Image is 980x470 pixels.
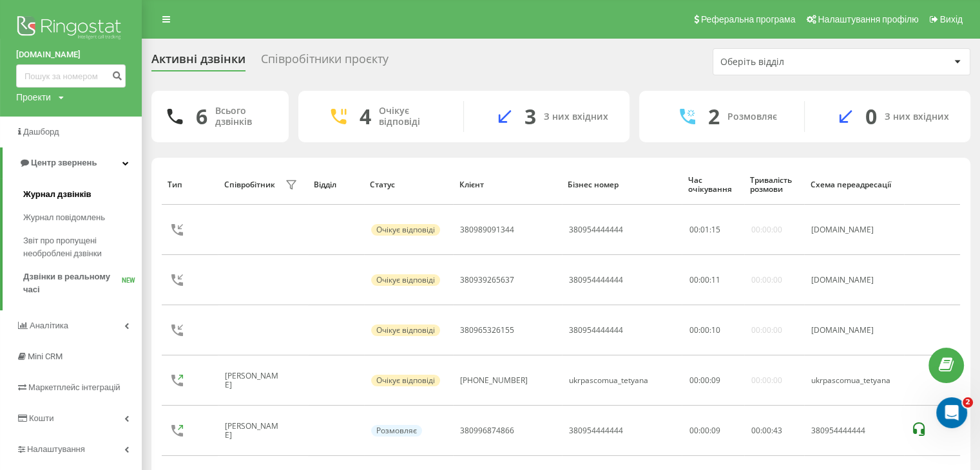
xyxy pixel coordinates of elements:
div: Всього дзвінків [215,106,273,127]
div: 380954444444 [569,326,623,335]
div: Оберіть відділ [720,57,874,68]
span: 43 [773,425,782,436]
span: 01 [700,224,709,235]
div: 4 [360,104,371,129]
div: 6 [196,104,207,129]
div: Очікує відповіді [371,274,440,286]
div: 380965326155 [460,326,514,335]
div: 2 [708,104,720,129]
span: Журнал повідомлень [23,211,105,224]
a: Журнал дзвінків [23,183,142,206]
span: 00 [689,274,698,285]
span: Mini CRM [28,352,62,361]
span: 00 [700,375,709,386]
div: 380954444444 [569,276,623,285]
a: Звіт про пропущені необроблені дзвінки [23,229,142,265]
span: 00 [700,274,709,285]
div: 00:00:00 [751,225,782,234]
div: Відділ [314,180,358,189]
span: Налаштування [27,444,85,454]
span: Звіт про пропущені необроблені дзвінки [23,234,135,260]
a: Дзвінки в реальному часіNEW [23,265,142,301]
div: 380996874866 [460,426,514,435]
div: 0 [865,104,877,129]
div: Співробітник [224,180,274,189]
span: 00 [751,425,760,436]
span: 00 [700,324,709,335]
span: Центр звернень [31,158,97,167]
div: Тривалість розмови [750,176,798,194]
div: Статус [370,180,447,189]
div: Очікує відповіді [371,375,440,386]
span: Кошти [29,413,53,423]
iframe: Intercom live chat [936,397,967,428]
div: 00:00:00 [751,376,782,385]
div: Співробітники проєкту [261,52,389,72]
span: Налаштування профілю [818,14,918,24]
div: 00:00:00 [751,326,782,335]
div: ukrpascomua_tetyana [569,376,648,385]
span: 00 [689,375,698,386]
div: 00:00:09 [689,426,736,435]
span: 00 [689,224,698,235]
div: 380939265637 [460,276,514,285]
div: : : [689,276,720,285]
div: 380954444444 [569,426,623,435]
span: Аналiтика [30,321,68,330]
div: ukrpascomua_tetyana [811,376,897,385]
div: 380954444444 [811,426,897,435]
div: [DOMAIN_NAME] [811,326,897,335]
div: Очікує відповіді [371,224,440,236]
div: [DOMAIN_NAME] [811,276,897,285]
span: Вихід [940,14,963,24]
div: З них вхідних [544,111,608,122]
div: Бізнес номер [568,180,676,189]
div: Розмовляє [727,111,777,122]
a: [DOMAIN_NAME] [16,48,126,61]
div: 380989091344 [460,225,514,234]
span: 09 [711,375,720,386]
span: Журнал дзвінків [23,188,91,201]
div: З них вхідних [885,111,949,122]
span: Реферальна програма [701,14,796,24]
div: [PERSON_NAME] [225,422,282,440]
span: Дашборд [23,127,59,136]
div: Проекти [16,91,51,104]
div: Схема переадресації [811,180,898,189]
span: Маркетплейс інтеграцій [28,382,120,392]
div: 3 [524,104,536,129]
div: Активні дзвінки [151,52,245,72]
div: Очікує відповіді [371,324,440,336]
div: Очікує відповіді [379,106,444,127]
a: Центр звернень [3,147,142,178]
span: 11 [711,274,720,285]
div: : : [751,426,782,435]
a: Журнал повідомлень [23,206,142,229]
div: : : [689,326,720,335]
div: : : [689,225,720,234]
div: [PHONE_NUMBER] [460,376,528,385]
div: 00:00:00 [751,276,782,285]
div: Клієнт [459,180,556,189]
div: [PERSON_NAME] [225,371,282,390]
div: Тип [168,180,211,189]
div: : : [689,376,720,385]
span: 00 [762,425,771,436]
span: 00 [689,324,698,335]
img: Ringostat logo [16,13,126,45]
span: Дзвінки в реальному часі [23,270,122,296]
input: Пошук за номером [16,64,126,88]
div: 380954444444 [569,225,623,234]
span: 15 [711,224,720,235]
span: 10 [711,324,720,335]
div: Розмовляє [371,425,422,437]
div: [DOMAIN_NAME] [811,225,897,234]
div: Час очікування [688,176,738,194]
span: 2 [963,397,973,408]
